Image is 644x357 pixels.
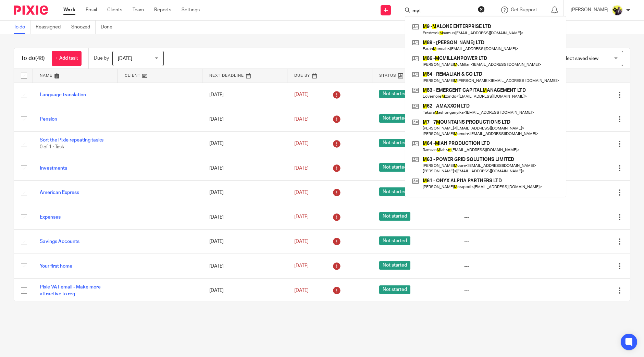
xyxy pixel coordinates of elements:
div: --- [464,287,538,294]
a: Pixie VAT email - Make more attractive to reg [40,285,101,296]
td: [DATE] [202,181,287,205]
div: --- [464,214,538,221]
span: [DATE] [294,117,309,122]
span: Not started [379,187,410,196]
a: Investments [40,166,67,171]
span: [DATE] [294,263,309,268]
span: [DATE] [294,215,309,220]
span: Not started [379,139,410,147]
a: American Express [40,190,79,195]
div: --- [464,238,538,245]
a: Team [133,7,144,13]
a: Done [101,21,117,34]
span: [DATE] [294,190,309,195]
span: Not started [379,236,410,245]
span: Get Support [511,8,537,12]
span: Not started [379,163,410,172]
a: Expenses [40,215,61,220]
td: [DATE] [202,132,287,156]
td: [DATE] [202,205,287,229]
a: Reports [154,7,171,13]
p: Due by [94,55,109,62]
td: [DATE] [202,156,287,180]
input: Search [412,8,473,14]
span: [DATE] [294,288,309,293]
a: Email [86,7,97,13]
span: [DATE] [294,141,309,146]
button: Clear [478,6,485,13]
span: Not started [379,285,410,294]
span: [DATE] [294,239,309,244]
div: --- [464,263,538,270]
td: [DATE] [202,254,287,278]
span: Not started [379,212,410,221]
a: Language translation [40,93,86,97]
a: Snoozed [71,21,96,34]
span: (48) [35,56,45,61]
td: [DATE] [202,83,287,107]
a: Reassigned [36,21,66,34]
p: [PERSON_NAME] [571,7,608,13]
a: To do [14,21,30,34]
a: Savings Accounts [40,239,79,244]
span: 0 of 1 · Task [40,145,64,150]
td: [DATE] [202,230,287,254]
span: Not started [379,90,410,98]
span: [DATE] [294,93,309,97]
td: [DATE] [202,278,287,303]
a: Sort the Pixie repeating tasks [40,138,103,143]
td: [DATE] [202,107,287,131]
span: [DATE] [294,166,309,171]
a: Work [63,7,75,13]
span: [DATE] [118,56,132,61]
a: Your first home [40,264,72,269]
span: Select saved view [560,56,598,61]
a: Pension [40,117,57,122]
img: Yemi-Starbridge.jpg [612,5,623,16]
span: Not started [379,114,410,123]
a: Clients [107,7,122,13]
span: Not started [379,261,410,270]
a: Settings [182,7,200,13]
h1: To do [21,55,45,62]
a: + Add task [52,51,82,66]
img: Pixie [14,5,48,15]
